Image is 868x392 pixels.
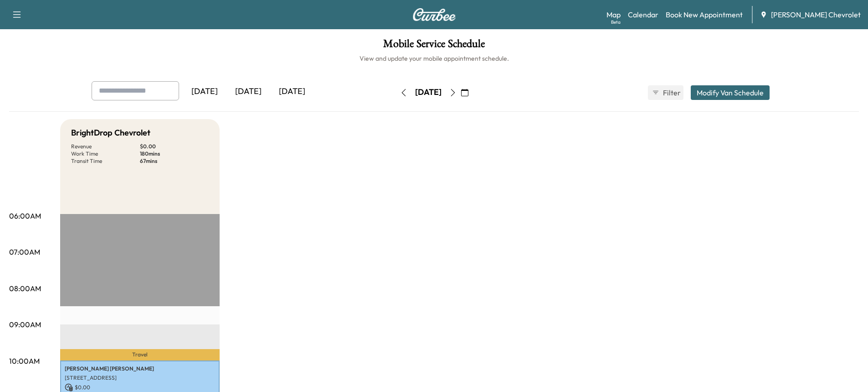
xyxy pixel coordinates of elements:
p: 08:00AM [9,283,41,294]
div: Beta [611,19,621,26]
a: Calendar [628,9,658,20]
p: [STREET_ADDRESS] [65,374,215,382]
h6: View and update your mobile appointment schedule. [9,54,859,63]
a: MapBeta [606,9,621,20]
p: 06:00AM [9,210,41,221]
p: 67 mins [140,157,209,165]
a: Book New Appointment [666,9,743,20]
h1: Mobile Service Schedule [9,38,859,54]
div: [DATE] [226,81,270,102]
img: Curbee Logo [412,8,456,21]
div: [DATE] [415,87,442,98]
div: [DATE] [270,81,314,102]
p: 09:00AM [9,319,41,330]
p: Travel [60,349,220,361]
div: [DATE] [183,81,226,102]
p: $ 0.00 [65,383,215,392]
h5: BrightDrop Chevrolet [71,126,150,139]
span: [PERSON_NAME] Chevrolet [771,9,861,20]
p: 10:00AM [9,355,40,366]
p: Revenue [71,143,140,150]
p: $ 0.00 [140,143,209,150]
p: [PERSON_NAME] [PERSON_NAME] [65,365,215,372]
p: Transit Time [71,157,140,165]
span: Filter [663,87,679,98]
p: Work Time [71,150,140,157]
p: 180 mins [140,150,209,157]
button: Filter [648,85,683,100]
button: Modify Van Schedule [691,85,770,100]
p: 07:00AM [9,246,40,257]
